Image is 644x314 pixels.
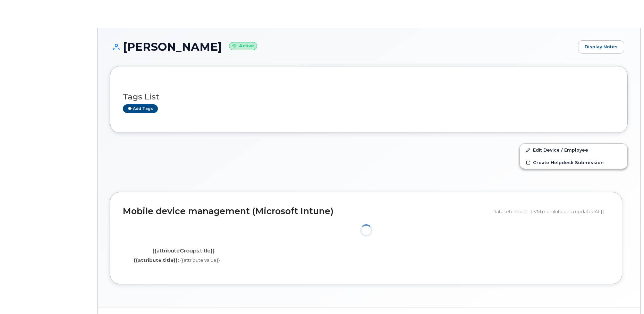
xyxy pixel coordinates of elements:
[180,257,220,263] span: {{attribute.value}}
[134,257,179,264] label: {{attribute.title}}:
[520,144,627,156] a: Edit Device / Employee
[578,40,624,54] a: Display Notes
[492,205,609,218] div: Data fetched at {{ VM.mdmInfo.data.updatedAt }}
[229,42,257,50] small: Active
[123,92,615,101] h3: Tags List
[128,248,239,254] h4: {{attributeGroups.title}}
[123,207,487,216] h2: Mobile device management (Microsoft Intune)
[520,156,627,169] a: Create Helpdesk Submission
[110,41,575,53] h1: [PERSON_NAME]
[123,104,158,113] a: Add tags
